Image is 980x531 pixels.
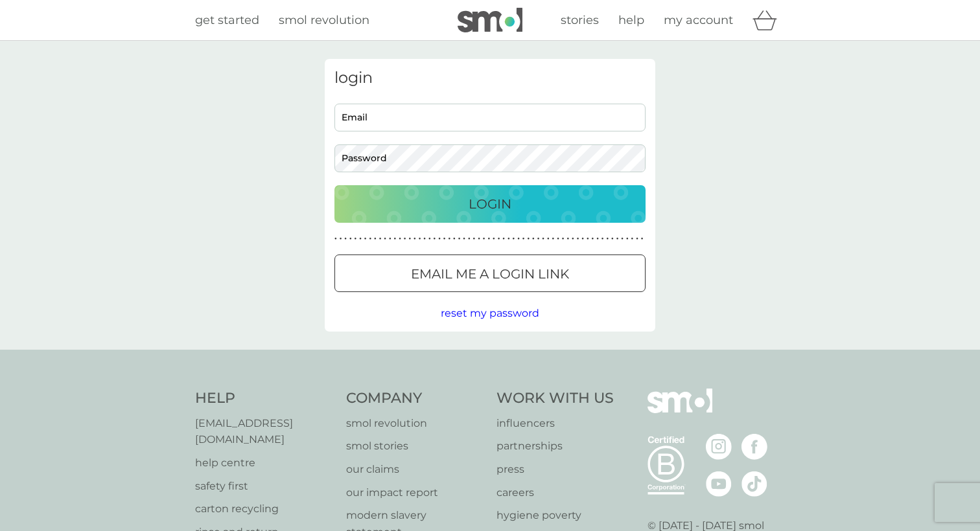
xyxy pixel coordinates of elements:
[752,7,785,33] div: basket
[566,236,569,242] p: ●
[606,236,609,242] p: ●
[496,438,614,455] a: partnerships
[344,236,347,242] p: ●
[618,11,644,30] a: help
[527,236,530,242] p: ●
[419,236,421,242] p: ●
[611,236,614,242] p: ●
[195,11,259,30] a: get started
[346,461,484,478] p: our claims
[577,236,579,242] p: ●
[587,236,589,242] p: ●
[626,236,629,242] p: ●
[618,13,644,27] span: help
[414,236,416,242] p: ●
[355,236,357,242] p: ●
[346,484,484,501] a: our impact report
[346,389,484,409] h4: Company
[399,236,401,242] p: ●
[453,236,456,242] p: ●
[408,236,411,242] p: ●
[364,236,367,242] p: ●
[706,471,732,497] img: visit the smol Youtube page
[359,236,362,242] p: ●
[434,236,436,242] p: ●
[428,236,431,242] p: ●
[636,236,638,242] p: ●
[195,455,333,471] a: help centre
[438,236,441,242] p: ●
[374,236,377,242] p: ●
[195,389,333,409] h4: Help
[616,236,619,242] p: ●
[706,434,732,460] img: visit the smol Instagram page
[561,11,599,30] a: stories
[496,507,614,524] a: hygiene poverty
[279,11,369,30] a: smol revolution
[468,236,471,242] p: ●
[513,236,515,242] p: ●
[572,236,574,242] p: ●
[592,236,594,242] p: ●
[483,236,485,242] p: ●
[496,389,614,409] h4: Work With Us
[195,415,333,448] p: [EMAIL_ADDRESS][DOMAIN_NAME]
[493,236,495,242] p: ●
[532,236,535,242] p: ●
[478,236,480,242] p: ●
[389,236,391,242] p: ●
[458,236,461,242] p: ●
[404,236,406,242] p: ●
[601,236,604,242] p: ●
[596,236,599,242] p: ●
[647,389,712,433] img: smol
[537,236,540,242] p: ●
[561,13,599,27] span: stories
[334,254,646,292] button: Email me a login link
[517,236,520,242] p: ●
[621,236,624,242] p: ●
[496,484,614,501] a: careers
[664,13,733,27] span: my account
[664,11,733,30] a: my account
[379,236,382,242] p: ●
[458,8,522,32] img: smol
[741,471,767,497] img: visit the smol Tiktok page
[340,236,342,242] p: ●
[346,438,484,455] a: smol stories
[496,461,614,478] a: press
[641,236,644,242] p: ●
[507,236,510,242] p: ●
[369,236,371,242] p: ●
[473,236,476,242] p: ●
[195,13,259,27] span: get started
[502,236,505,242] p: ●
[346,415,484,432] a: smol revolution
[552,236,555,242] p: ●
[562,236,565,242] p: ●
[487,236,490,242] p: ●
[195,478,333,495] a: safety first
[498,236,500,242] p: ●
[394,236,397,242] p: ●
[334,236,337,242] p: ●
[443,236,446,242] p: ●
[547,236,550,242] p: ●
[334,69,646,87] h3: login
[195,501,333,517] a: carton recycling
[441,305,539,322] button: reset my password
[463,236,465,242] p: ●
[496,415,614,432] a: influencers
[581,236,584,242] p: ●
[349,236,352,242] p: ●
[423,236,426,242] p: ●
